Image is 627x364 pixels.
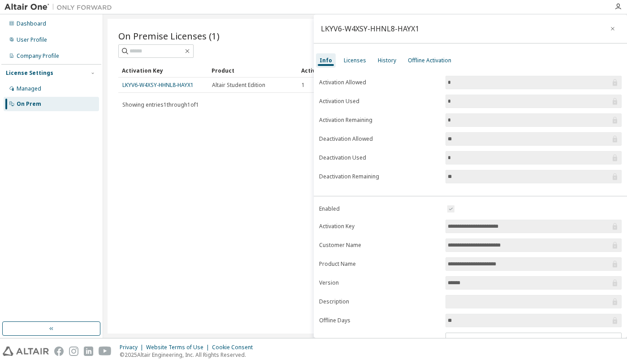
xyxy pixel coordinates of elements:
label: Activation Key [319,223,440,230]
div: History [378,57,396,64]
div: Company Profile [17,52,59,60]
img: linkedin.svg [84,347,93,356]
div: Privacy [120,344,146,351]
div: Managed [17,85,41,92]
label: Deactivation Allowed [319,135,440,143]
div: User Profile [17,36,47,43]
a: LKYV6-W4XSY-HHNL8-HAYX1 [122,81,194,89]
label: Version [319,279,440,286]
label: Deactivation Remaining [319,173,440,180]
label: Description [319,298,440,305]
label: Activation Remaining [319,117,440,124]
div: Cookie Consent [212,344,258,351]
label: Activation Used [319,98,440,105]
span: Showing entries 1 through 1 of 1 [122,101,199,108]
img: facebook.svg [54,347,64,356]
span: 1 [302,82,305,89]
span: Altair Student Edition [212,82,265,89]
span: On Premise Licenses (1) [118,30,220,42]
img: Altair One [4,3,117,12]
div: On Prem [17,100,41,108]
div: Activation Key [122,63,204,78]
img: altair_logo.svg [3,347,49,356]
img: instagram.svg [69,347,78,356]
img: youtube.svg [99,347,112,356]
label: Offline Days [319,317,440,324]
div: Product [212,63,294,78]
div: LKYV6-W4XSY-HHNL8-HAYX1 [321,25,419,32]
label: Deactivation Used [319,154,440,161]
div: Licenses [344,57,366,64]
div: Activation Allowed [301,63,384,78]
div: Website Terms of Use [146,344,212,351]
div: Info [320,57,332,64]
label: Customer Name [319,242,440,249]
div: Dashboard [17,20,46,27]
label: Activation Allowed [319,79,440,86]
label: Product Name [319,260,440,268]
div: Offline Activation [408,57,451,64]
p: © 2025 Altair Engineering, Inc. All Rights Reserved. [120,351,258,359]
label: Enabled [319,205,440,212]
div: License Settings [6,69,53,77]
